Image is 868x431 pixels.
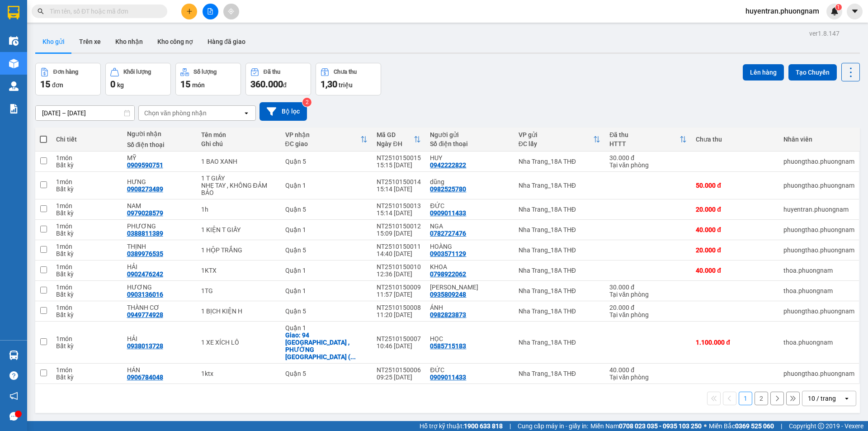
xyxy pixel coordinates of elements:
[56,263,118,270] div: 1 món
[302,98,311,107] sup: 2
[788,64,837,81] button: Tạo Chuyến
[110,79,115,90] span: 0
[430,223,509,230] div: NGA
[430,154,509,161] div: HUY
[127,366,192,374] div: HÁN
[519,131,593,138] div: VP gửi
[285,131,361,138] div: VP nhận
[316,63,381,95] button: Chưa thu1,30 triệu
[609,374,687,381] div: Tại văn phòng
[56,136,118,143] div: Chi tiết
[783,246,854,254] div: phuongthao.phuongnam
[127,270,163,278] div: 0902476242
[847,4,863,19] button: caret-down
[609,140,679,147] div: HTTT
[127,342,163,350] div: 0938013728
[377,154,421,161] div: NT2510150015
[127,178,192,185] div: HƯNG
[285,332,368,360] div: Giao: 94 THẠNH MỸ LỢI , PHƯỜNG CÁT LÁI ( PHƯỜNG THẠNH MỸ LỢI , QUẬN 2 CŨ )(GTN 500K)
[285,324,368,332] div: Quận 1
[127,141,192,148] div: Số điện thoại
[609,284,687,291] div: 30.000 đ
[519,182,600,189] div: Nha Trang_18A THĐ
[696,226,774,233] div: 40.000 đ
[201,246,276,254] div: 1 HỘP TRẮNG
[696,246,774,254] div: 20.000 đ
[243,109,250,117] svg: open
[808,394,836,403] div: 10 / trang
[56,223,118,230] div: 1 món
[377,209,421,217] div: 15:14 [DATE]
[245,63,311,95] button: Đã thu360.000đ
[696,339,774,346] div: 1.100.000 đ
[9,412,18,421] span: message
[127,230,163,237] div: 0388811389
[285,182,368,189] div: Quận 1
[250,79,283,90] span: 360.000
[180,79,190,90] span: 15
[783,158,854,165] div: phuongthao.phuongnam
[223,4,239,19] button: aim
[783,182,854,189] div: phuongthao.phuongnam
[339,81,353,89] span: triệu
[377,374,421,381] div: 09:25 [DATE]
[519,308,600,315] div: Nha Trang_18A THĐ
[377,185,421,193] div: 15:14 [DATE]
[430,270,466,278] div: 0798922062
[201,287,276,294] div: 1TG
[285,308,368,315] div: Quận 5
[193,69,217,75] div: Số lượng
[201,175,276,182] div: 1 T GIẤY
[519,370,600,377] div: Nha Trang_18A THĐ
[519,140,593,147] div: ĐC lấy
[150,31,200,52] button: Kho công nợ
[56,243,118,250] div: 1 món
[696,267,774,274] div: 40.000 đ
[830,7,839,15] img: icon-new-feature
[127,154,192,161] div: MỸ
[40,79,50,90] span: 15
[9,392,18,400] span: notification
[127,185,163,193] div: 0908273489
[127,223,192,230] div: PHƯƠNG
[285,267,368,274] div: Quận 1
[809,28,840,38] div: ver 1.8.147
[8,6,19,19] img: logo-vxr
[72,31,108,52] button: Trên xe
[56,374,118,381] div: Bất kỳ
[743,64,784,81] button: Lên hàng
[709,421,774,431] span: Miền Bắc
[783,308,854,315] div: phuongthao.phuongnam
[430,304,509,311] div: ÁNH
[228,8,234,14] span: aim
[53,69,78,75] div: Đơn hàng
[9,371,18,380] span: question-circle
[704,424,707,428] span: ⚪️
[781,421,782,431] span: |
[56,209,118,217] div: Bất kỳ
[519,206,600,213] div: Nha Trang_18A THĐ
[837,4,840,10] span: 1
[285,140,361,147] div: ĐC giao
[108,31,150,52] button: Kho nhận
[56,202,118,209] div: 1 món
[430,140,509,147] div: Số điện thoại
[56,366,118,374] div: 1 món
[377,250,421,257] div: 14:40 [DATE]
[430,335,509,342] div: HỌC
[56,304,118,311] div: 1 món
[372,128,425,152] th: Toggle SortBy
[200,31,253,52] button: Hàng đã giao
[201,308,276,315] div: 1 BỊCH KIỆN H
[52,81,63,89] span: đơn
[818,423,824,429] span: copyright
[739,392,752,405] button: 1
[430,311,466,318] div: 0982823873
[609,366,687,374] div: 40.000 đ
[430,230,466,237] div: 0782727476
[783,206,854,213] div: huyentran.phuongnam
[50,6,156,16] input: Tìm tên, số ĐT hoặc mã đơn
[519,339,600,346] div: Nha Trang_18A THĐ
[377,230,421,237] div: 15:09 [DATE]
[609,291,687,298] div: Tại văn phòng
